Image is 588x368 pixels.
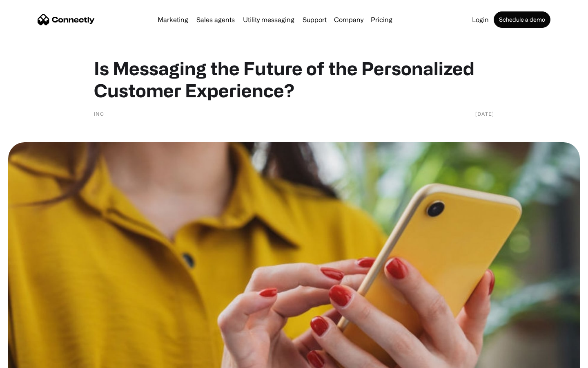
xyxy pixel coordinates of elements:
[469,16,492,23] a: Login
[240,16,298,23] a: Utility messaging
[494,11,550,28] a: Schedule a demo
[367,16,396,23] a: Pricing
[193,16,238,23] a: Sales agents
[8,354,49,365] aside: Language selected: English
[38,13,95,26] a: home
[154,16,192,23] a: Marketing
[334,14,363,25] div: Company
[332,14,366,25] div: Company
[16,354,49,365] ul: Language list
[475,110,494,118] div: [DATE]
[94,57,494,101] h1: Is Messaging the Future of the Personalized Customer Experience?
[299,16,330,23] a: Support
[94,110,104,118] div: Inc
